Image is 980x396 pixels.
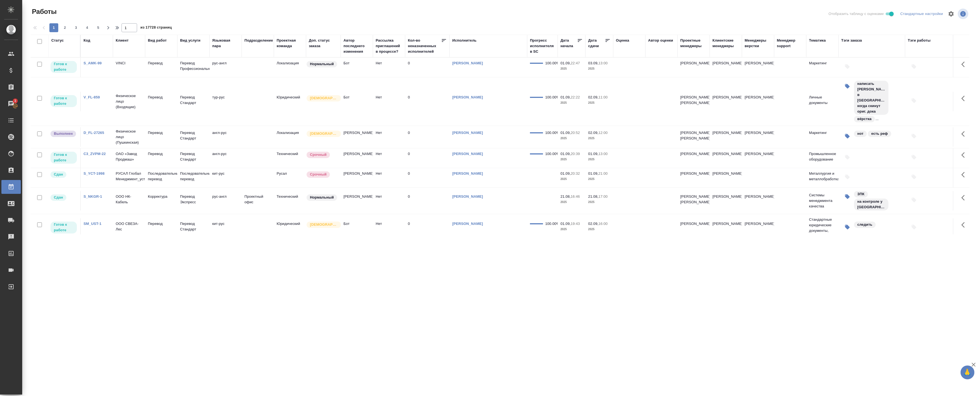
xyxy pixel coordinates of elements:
p: Физическое лицо (Пушкинская) [116,129,142,145]
p: 2025 [560,66,583,72]
div: 100.00% [545,221,555,227]
td: Нет [373,168,405,187]
p: 2025 [560,199,583,205]
p: 22:22 [571,95,580,99]
div: ЗПК, на контроле у биздева [853,191,902,211]
p: [PERSON_NAME] [745,194,771,199]
p: [PERSON_NAME] [745,60,771,66]
span: из 17728 страниц [140,24,172,32]
td: 0 [405,191,449,210]
p: Выполнен [54,131,73,136]
p: 21:00 [598,171,608,176]
td: Нет [373,148,405,168]
a: [PERSON_NAME] [452,95,483,99]
div: Менеджер support [777,38,804,49]
p: [DEMOGRAPHIC_DATA] [310,222,338,227]
p: Системы менеджмента качества [809,192,836,209]
a: [PERSON_NAME] [452,61,483,65]
span: Настроить таблицу [944,7,958,21]
a: S_NKGR-1 [84,194,102,199]
span: 4 [83,25,92,31]
div: Менеджер проверил работу исполнителя, передает ее на следующий этап [50,171,77,178]
button: Здесь прячутся важные кнопки [958,58,971,71]
td: [PERSON_NAME] [710,92,742,111]
div: Дата сдачи [588,38,605,49]
p: 2025 [588,227,610,232]
button: Добавить тэги [908,95,920,107]
p: 2025 [560,100,583,106]
p: Готов к работе [54,61,74,72]
div: Проектная команда [277,38,303,49]
p: VINCI [116,60,142,66]
div: Исполнитель может приступить к работе [50,95,77,108]
div: split button [899,10,944,18]
td: Локализация [274,58,306,77]
td: кит-рус [209,218,242,238]
p: 02.09, [588,95,598,99]
td: [PERSON_NAME] [341,168,373,187]
p: 2025 [588,176,610,182]
td: 0 [405,92,449,111]
p: Срочный [310,172,327,177]
td: Юридический [274,92,306,111]
span: 🙏 [963,367,972,378]
div: Языковая пара [212,38,239,49]
p: Перевод [148,151,175,157]
div: следить [853,221,876,229]
div: 100.00% [545,95,555,100]
td: 0 [405,148,449,168]
button: Добавить тэги [908,151,920,163]
td: [PERSON_NAME] [341,127,373,147]
div: 100.00% [545,151,555,157]
p: 2025 [560,157,583,162]
p: Маркетинг [809,130,836,136]
p: 01.09, [560,152,571,156]
p: РУСАЛ Глобал Менеджмент_уст [116,171,142,182]
p: следить [857,222,872,227]
div: Менеджер проверил работу исполнителя, передает ее на следующий этап [50,194,77,201]
p: Нормальный [310,61,334,67]
a: 3 [1,97,21,111]
button: Добавить тэги [908,130,920,142]
div: Рассылка приглашений в процессе? [376,38,402,54]
p: 20:39 [571,152,580,156]
p: Перевод [148,130,175,136]
td: Нет [373,218,405,238]
td: 0 [405,168,449,187]
div: Исполнитель может приступить к работе [50,151,77,164]
button: Изменить тэги [841,221,853,233]
p: Промышленное оборудование [809,151,836,162]
td: [PERSON_NAME] [710,191,742,210]
a: [PERSON_NAME] [452,131,483,135]
div: Исполнитель завершил работу [50,130,77,138]
p: 20:52 [571,131,580,135]
a: [PERSON_NAME] [452,152,483,156]
p: [PERSON_NAME] [745,95,771,100]
div: Подразделение [244,38,273,43]
button: Изменить тэги [841,191,853,203]
div: Вид работ [148,38,167,43]
p: 21.08, [588,194,598,199]
div: Исполнитель может приступить к работе [50,221,77,234]
div: Прогресс исполнителя в SC [530,38,555,54]
button: Добавить тэги [841,60,853,73]
div: Кол-во неназначенных исполнителей [408,38,441,54]
td: англ-рус [209,127,242,147]
p: 11:00 [598,95,608,99]
p: 2025 [588,66,610,72]
td: Бот [341,58,373,77]
p: 01.09, [560,61,571,65]
p: 12:00 [598,131,608,135]
span: 3 [72,25,80,31]
a: V_FL-859 [84,95,100,99]
p: 02.09, [588,131,598,135]
p: 2025 [560,176,583,182]
td: Локализация [274,127,306,147]
p: [PERSON_NAME] [745,151,771,157]
td: 0 [405,218,449,238]
button: 4 [83,23,92,32]
td: рус-англ [209,191,242,210]
td: [PERSON_NAME] [710,58,742,77]
button: Добавить тэги [908,60,920,73]
p: Корректура [148,194,175,199]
